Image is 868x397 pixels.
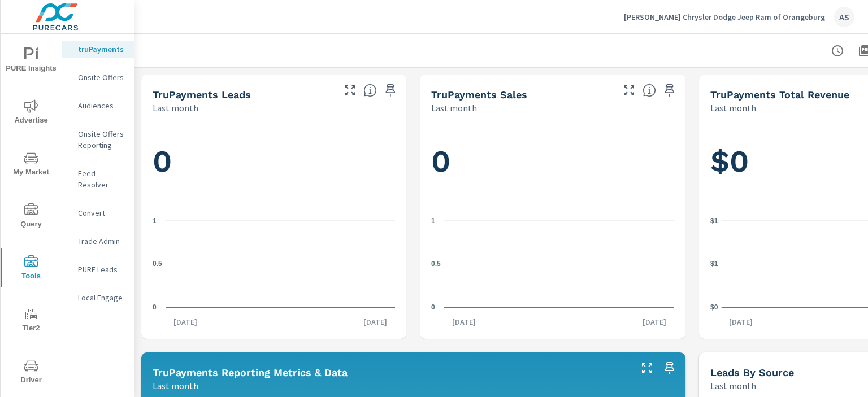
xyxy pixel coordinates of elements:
[431,303,435,311] text: 0
[661,81,679,99] span: Save this to your personalized report
[4,99,58,127] span: Advertise
[153,142,395,181] h1: 0
[834,7,854,27] div: AS
[710,217,718,225] text: $1
[153,367,348,378] h5: truPayments Reporting Metrics & Data
[78,128,125,151] p: Onsite Offers Reporting
[62,204,134,221] div: Convert
[153,260,162,268] text: 0.5
[62,41,134,58] div: truPayments
[620,81,638,99] button: Make Fullscreen
[4,203,58,231] span: Query
[78,43,125,55] p: truPayments
[431,142,674,181] h1: 0
[62,97,134,114] div: Audiences
[78,207,125,219] p: Convert
[643,84,656,97] span: Number of sales matched to a truPayments lead. [Source: This data is sourced from the dealer's DM...
[78,72,125,83] p: Onsite Offers
[62,261,134,278] div: PURE Leads
[444,316,484,328] p: [DATE]
[78,100,125,111] p: Audiences
[153,101,198,115] p: Last month
[153,217,157,225] text: 1
[153,303,157,311] text: 0
[62,125,134,154] div: Onsite Offers Reporting
[62,69,134,86] div: Onsite Offers
[721,316,761,328] p: [DATE]
[661,359,679,377] span: Save this to your personalized report
[78,264,125,275] p: PURE Leads
[78,235,125,247] p: Trade Admin
[62,233,134,250] div: Trade Admin
[78,168,125,190] p: Feed Resolver
[62,165,134,193] div: Feed Resolver
[638,359,656,377] button: Make Fullscreen
[341,81,359,99] button: Make Fullscreen
[710,260,718,268] text: $1
[710,303,718,311] text: $0
[4,47,58,75] span: PURE Insights
[710,89,849,101] h5: truPayments Total Revenue
[4,255,58,283] span: Tools
[153,89,251,101] h5: truPayments Leads
[78,292,125,303] p: Local Engage
[381,81,400,99] span: Save this to your personalized report
[363,84,377,97] span: The number of truPayments leads.
[355,316,395,328] p: [DATE]
[635,316,674,328] p: [DATE]
[431,89,527,101] h5: truPayments Sales
[4,307,58,335] span: Tier2
[4,359,58,387] span: Driver
[166,316,205,328] p: [DATE]
[62,289,134,306] div: Local Engage
[710,101,756,115] p: Last month
[710,379,756,392] p: Last month
[431,260,441,268] text: 0.5
[710,367,794,378] h5: Leads By Source
[624,12,825,22] p: [PERSON_NAME] Chrysler Dodge Jeep Ram of Orangeburg
[153,379,198,392] p: Last month
[431,101,477,115] p: Last month
[431,217,435,225] text: 1
[4,151,58,179] span: My Market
